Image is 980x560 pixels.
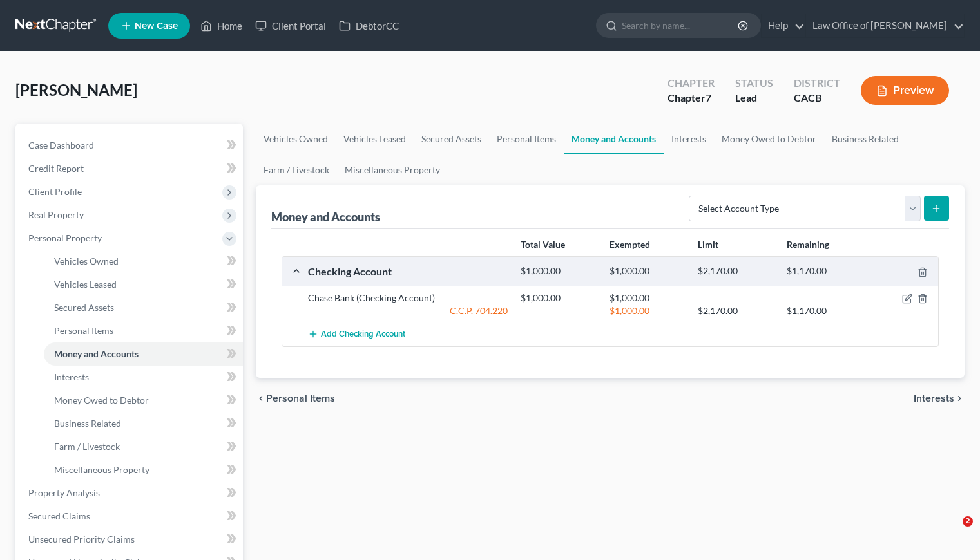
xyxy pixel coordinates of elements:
[914,393,965,404] button: Interests chevron_right
[914,393,954,404] span: Interests
[28,232,102,243] span: Personal Property
[54,279,117,290] span: Vehicles Leased
[18,134,243,157] a: Case Dashboard
[54,464,149,475] span: Miscellaneous Property
[302,292,514,304] div: Chase Bank (Checking Account)
[18,505,243,528] a: Secured Claims
[28,209,84,220] span: Real Property
[256,154,337,185] a: Farm / Livestock
[514,292,602,304] div: $1,000.00
[256,124,336,154] a: Vehicles Owned
[954,393,965,404] i: chevron_right
[664,124,714,154] a: Interests
[762,14,805,37] a: Help
[54,256,119,266] span: Vehicles Owned
[28,510,90,521] span: Secured Claims
[54,418,121,429] span: Business Related
[337,154,448,185] a: Miscellaneous Property
[564,124,664,154] a: Money and Accounts
[735,76,773,91] div: Status
[691,265,780,277] div: $2,170.00
[603,292,691,304] div: $1,000.00
[308,322,405,346] button: Add Checking Account
[610,239,650,250] strong: Exempted
[44,458,243,481] a: Miscellaneous Property
[44,342,243,366] a: Money and Accounts
[336,124,414,154] a: Vehicles Leased
[44,250,243,273] a: Vehicles Owned
[44,319,243,342] a: Personal Items
[861,76,949,105] button: Preview
[668,76,715,91] div: Chapter
[622,14,740,37] input: Search by name...
[18,528,243,551] a: Unsecured Priority Claims
[249,14,332,37] a: Client Portal
[514,265,602,277] div: $1,000.00
[806,14,964,37] a: Law Office of [PERSON_NAME]
[44,296,243,319] a: Secured Assets
[302,265,514,278] div: Checking Account
[44,273,243,296] a: Vehicles Leased
[28,534,135,545] span: Unsecured Priority Claims
[603,265,691,277] div: $1,000.00
[54,441,120,452] span: Farm / Livestock
[28,487,100,498] span: Property Analysis
[521,239,565,250] strong: Total Value
[787,239,829,250] strong: Remaining
[271,209,380,225] div: Money and Accounts
[18,157,243,180] a: Credit Report
[256,393,266,404] i: chevron_left
[266,393,335,404] span: Personal Items
[44,412,243,435] a: Business Related
[15,80,137,99] span: [PERSON_NAME]
[28,163,84,174] span: Credit Report
[794,91,840,106] div: CACB
[963,516,973,527] span: 2
[54,325,113,336] span: Personal Items
[489,124,564,154] a: Personal Items
[194,14,249,37] a: Home
[936,516,967,547] iframe: Intercom live chat
[135,21,178,31] span: New Case
[54,371,89,382] span: Interests
[706,91,711,104] span: 7
[794,76,840,91] div: District
[44,389,243,412] a: Money Owed to Debtor
[28,186,82,197] span: Client Profile
[714,124,824,154] a: Money Owed to Debtor
[256,393,335,404] button: chevron_left Personal Items
[735,91,773,106] div: Lead
[44,366,243,389] a: Interests
[780,265,869,277] div: $1,170.00
[54,395,149,406] span: Money Owed to Debtor
[302,304,514,317] div: C.C.P. 704.220
[54,348,139,359] span: Money and Accounts
[28,140,94,151] span: Case Dashboard
[603,304,691,317] div: $1,000.00
[321,330,405,340] span: Add Checking Account
[18,481,243,505] a: Property Analysis
[780,304,869,317] div: $1,170.00
[698,239,718,250] strong: Limit
[691,304,780,317] div: $2,170.00
[668,91,715,106] div: Chapter
[824,124,907,154] a: Business Related
[44,435,243,458] a: Farm / Livestock
[54,302,114,313] span: Secured Assets
[414,124,489,154] a: Secured Assets
[332,14,405,37] a: DebtorCC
